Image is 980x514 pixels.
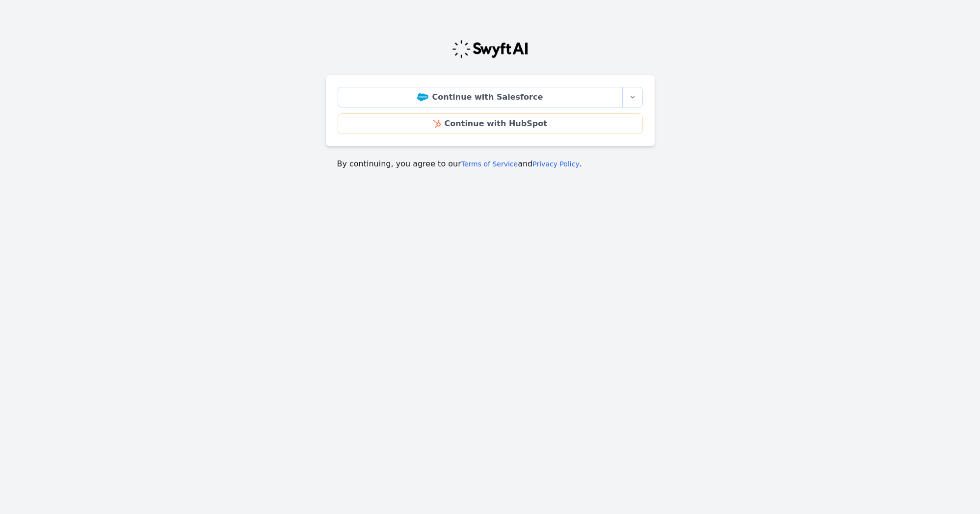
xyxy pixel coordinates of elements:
[532,160,579,168] a: Privacy Policy
[451,39,529,59] img: Swyft Logo
[417,93,428,101] img: Salesforce
[338,87,623,108] a: Continue with Salesforce
[338,113,643,134] a: Continue with HubSpot
[433,120,440,128] img: HubSpot
[461,160,518,168] a: Terms of Service
[337,158,643,170] p: By continuing, you agree to our and .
